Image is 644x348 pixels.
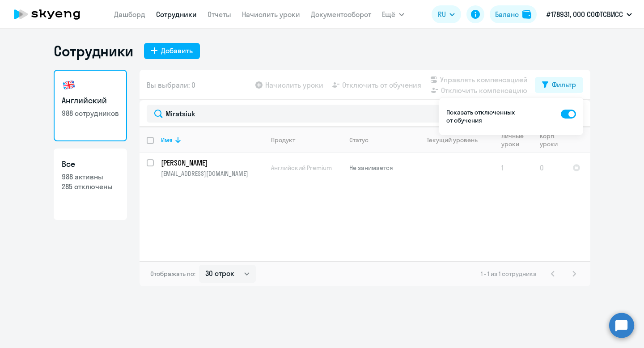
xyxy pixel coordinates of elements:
[432,5,461,23] button: RU
[156,10,197,19] a: Сотрудники
[54,70,127,141] a: Английский988 сотрудников
[547,9,623,20] p: #178931, ООО СОФТСВИСС
[427,136,478,144] div: Текущий уровень
[62,108,119,118] p: 988 сотрудников
[542,4,636,25] button: #178931, ООО СОФТСВИСС
[271,136,342,144] div: Продукт
[161,170,263,178] p: [EMAIL_ADDRESS][DOMAIN_NAME]
[522,10,531,19] img: balance
[62,95,119,106] h3: Английский
[349,136,411,144] div: Статус
[161,158,262,168] p: [PERSON_NAME]
[490,5,537,23] button: Балансbalance
[62,182,119,191] p: 285 отключены
[147,105,583,123] input: Поиск по имени, email, продукту или статусу
[438,9,446,20] span: RU
[161,158,263,168] a: [PERSON_NAME]
[382,9,395,20] span: Ещё
[271,136,295,144] div: Продукт
[161,136,263,144] div: Имя
[62,158,119,170] h3: Все
[150,270,195,278] span: Отображать по:
[114,10,145,19] a: Дашборд
[271,164,332,172] span: Английский Premium
[54,42,133,60] h1: Сотрудники
[242,10,300,19] a: Начислить уроки
[54,149,127,220] a: Все988 активны285 отключены
[533,153,565,182] td: 0
[540,132,565,148] div: Корп. уроки
[62,78,76,92] img: english
[552,79,576,90] div: Фильтр
[481,270,537,278] span: 1 - 1 из 1 сотрудника
[501,132,532,148] div: Личные уроки
[349,164,411,172] p: Не занимается
[62,172,119,182] p: 988 активны
[418,136,494,144] div: Текущий уровень
[144,43,200,59] button: Добавить
[540,132,559,148] div: Корп. уроки
[208,10,231,19] a: Отчеты
[535,77,583,93] button: Фильтр
[382,5,404,23] button: Ещё
[161,45,193,56] div: Добавить
[349,136,369,144] div: Статус
[494,153,533,182] td: 1
[311,10,371,19] a: Документооборот
[501,132,526,148] div: Личные уроки
[495,9,519,20] div: Баланс
[147,80,195,90] span: Вы выбрали: 0
[161,136,173,144] div: Имя
[446,108,517,124] p: Показать отключенных от обучения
